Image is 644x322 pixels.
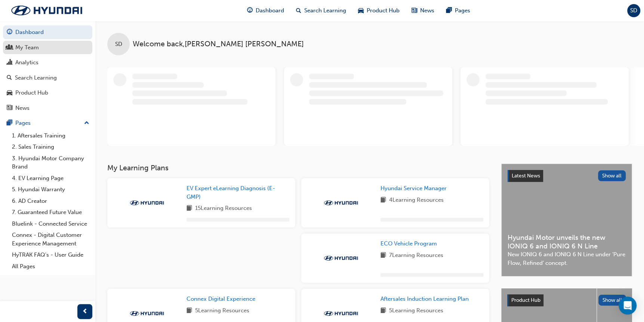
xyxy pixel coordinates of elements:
span: book-icon [380,251,386,260]
span: New IONIQ 6 and IONIQ 6 N Line under ‘Pure Flow, Refined’ concept. [508,250,626,267]
span: book-icon [380,196,386,205]
a: 1. Aftersales Training [9,130,92,142]
div: Pages [15,119,31,127]
a: All Pages [9,261,92,272]
span: book-icon [187,204,192,213]
span: car-icon [358,6,364,15]
a: My Team [3,41,92,55]
span: Hyundai Motor unveils the new IONIQ 6 and IONIQ 6 N Line [508,233,626,250]
span: guage-icon [7,29,12,36]
span: Connex Digital Experience [187,295,255,302]
div: Search Learning [15,74,57,82]
a: Product HubShow all [507,294,626,306]
button: Show all [598,295,626,306]
a: HyTRAK FAQ's - User Guide [9,249,92,261]
span: news-icon [412,6,417,15]
a: Latest NewsShow allHyundai Motor unveils the new IONIQ 6 and IONIQ 6 N LineNew IONIQ 6 and IONIQ ... [501,164,632,276]
span: Aftersales Induction Learning Plan [380,295,469,302]
a: Latest NewsShow all [508,170,626,182]
span: pages-icon [446,6,452,15]
a: Dashboard [3,25,92,39]
span: EV Expert eLearning Diagnosis (E-GMP) [187,185,275,200]
span: search-icon [296,6,301,15]
a: 2. Sales Training [9,141,92,153]
span: Pages [455,6,470,15]
span: pages-icon [7,120,12,127]
a: search-iconSearch Learning [290,3,352,18]
span: 15 Learning Resources [195,204,252,213]
a: pages-iconPages [440,3,476,18]
a: car-iconProduct Hub [352,3,406,18]
a: 4. EV Learning Page [9,173,92,184]
span: 4 Learning Resources [389,196,444,205]
a: Product Hub [3,86,92,100]
button: DashboardMy TeamAnalyticsSearch LearningProduct HubNews [3,24,92,116]
button: Pages [3,116,92,130]
a: Search Learning [3,71,92,85]
img: Trak [126,310,167,317]
img: Trak [320,199,361,207]
img: Trak [126,199,167,207]
div: Open Intercom Messenger [619,297,637,315]
h3: My Learning Plans [107,164,489,172]
span: 5 Learning Resources [389,306,443,316]
span: up-icon [84,118,89,128]
a: Analytics [3,56,92,69]
span: Search Learning [304,6,346,15]
span: 7 Learning Resources [389,251,443,260]
button: SD [627,4,640,17]
span: SD [630,6,637,15]
span: prev-icon [82,307,88,316]
div: Analytics [15,58,38,67]
span: Hyundai Service Manager [380,185,447,192]
a: Connex - Digital Customer Experience Management [9,229,92,249]
span: people-icon [7,44,12,51]
a: Aftersales Induction Learning Plan [380,295,472,303]
a: guage-iconDashboard [241,3,290,18]
span: Product Hub [367,6,400,15]
a: ECO Vehicle Program [380,239,440,248]
a: 3. Hyundai Motor Company Brand [9,153,92,173]
a: Bluelink - Connected Service [9,218,92,230]
a: Hyundai Service Manager [380,184,450,193]
a: News [3,101,92,115]
span: search-icon [7,75,12,81]
img: Trak [4,3,90,18]
span: SD [115,40,122,49]
span: car-icon [7,90,12,96]
span: book-icon [187,306,192,316]
span: chart-icon [7,59,12,66]
a: 5. Hyundai Warranty [9,184,92,195]
span: News [420,6,434,15]
span: Product Hub [511,297,540,303]
span: Dashboard [256,6,284,15]
a: news-iconNews [406,3,440,18]
img: Trak [320,310,361,317]
img: Trak [320,254,361,262]
div: My Team [15,43,39,52]
span: guage-icon [247,6,253,15]
a: EV Expert eLearning Diagnosis (E-GMP) [187,184,289,201]
span: Latest News [512,173,540,179]
a: 7. Guaranteed Future Value [9,207,92,218]
span: 5 Learning Resources [195,306,249,316]
a: Connex Digital Experience [187,295,258,303]
div: News [15,104,30,112]
button: Show all [598,170,626,181]
a: 6. AD Creator [9,195,92,207]
span: news-icon [7,105,12,112]
span: book-icon [380,306,386,316]
span: Welcome back , [PERSON_NAME] [PERSON_NAME] [133,40,304,49]
span: ECO Vehicle Program [380,240,437,247]
div: Product Hub [15,89,48,97]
